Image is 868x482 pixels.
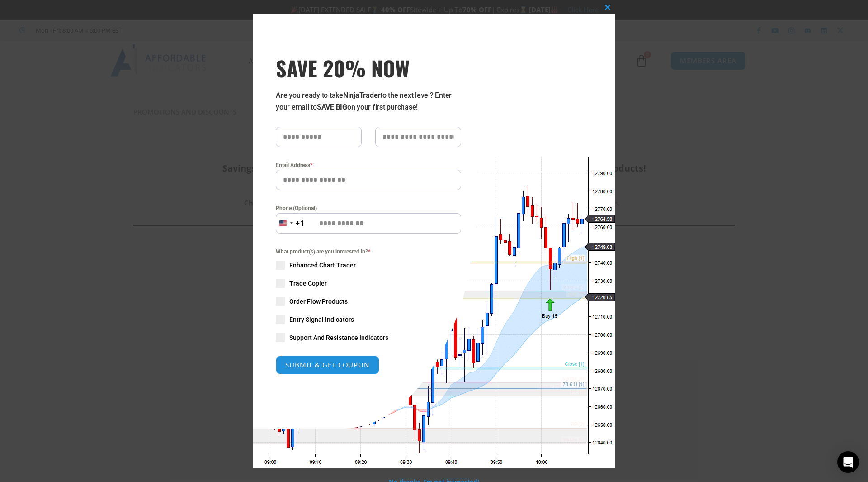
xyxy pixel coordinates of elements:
[276,90,461,113] p: Are you ready to take to the next level? Enter your email to on your first purchase!
[343,91,380,100] strong: NinjaTrader
[276,261,461,270] label: Enhanced Chart Trader
[276,55,461,81] span: SAVE 20% NOW
[289,261,356,270] span: Enhanced Chart Trader
[276,333,461,342] label: Support And Resistance Indicators
[276,356,379,374] button: SUBMIT & GET COUPON
[289,297,348,306] span: Order Flow Products
[276,161,461,170] label: Email Address
[276,297,461,306] label: Order Flow Products
[296,218,305,229] div: +1
[289,279,327,288] span: Trade Copier
[276,279,461,288] label: Trade Copier
[276,213,305,234] button: Selected country
[289,315,354,324] span: Entry Signal Indicators
[837,451,859,473] div: Open Intercom Messenger
[317,103,347,111] strong: SAVE BIG
[276,247,461,256] span: What product(s) are you interested in?
[289,333,388,342] span: Support And Resistance Indicators
[276,204,461,213] label: Phone (Optional)
[276,315,461,324] label: Entry Signal Indicators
